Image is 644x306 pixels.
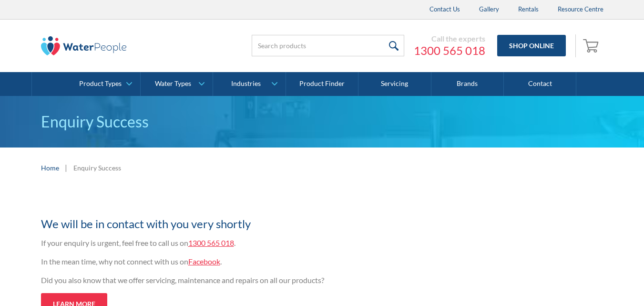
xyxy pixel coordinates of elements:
[188,257,220,266] a: Facebook
[231,80,261,88] div: Industries
[41,36,127,55] img: The Water People
[583,38,601,53] img: shopping cart
[41,274,413,286] p: Did you also know that we offer servicing, maintenance and repairs on all our products?
[41,110,603,133] p: Enquiry Success
[79,80,122,88] div: Product Types
[414,43,485,58] a: 1300 565 018
[414,34,485,43] div: Call the experts
[581,34,603,57] a: Open cart
[41,256,413,267] p: In the mean time, why not connect with us on .
[41,215,413,232] h2: We will be in contact with you very shortly
[188,238,234,247] a: 1300 565 018
[213,72,285,96] a: Industries
[141,72,213,96] a: Water Types
[73,163,121,173] div: Enquiry Success
[41,163,59,173] a: Home
[252,35,404,56] input: Search products
[431,72,504,96] a: Brands
[64,162,69,173] div: |
[41,198,413,211] h1: Thank you for your enquiry
[286,72,358,96] a: Product Finder
[155,80,191,88] div: Water Types
[68,72,140,96] a: Product Types
[41,237,413,249] p: If your enquiry is urgent, feel free to call us on .
[358,72,431,96] a: Servicing
[504,72,576,96] a: Contact
[497,35,566,56] a: Shop Online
